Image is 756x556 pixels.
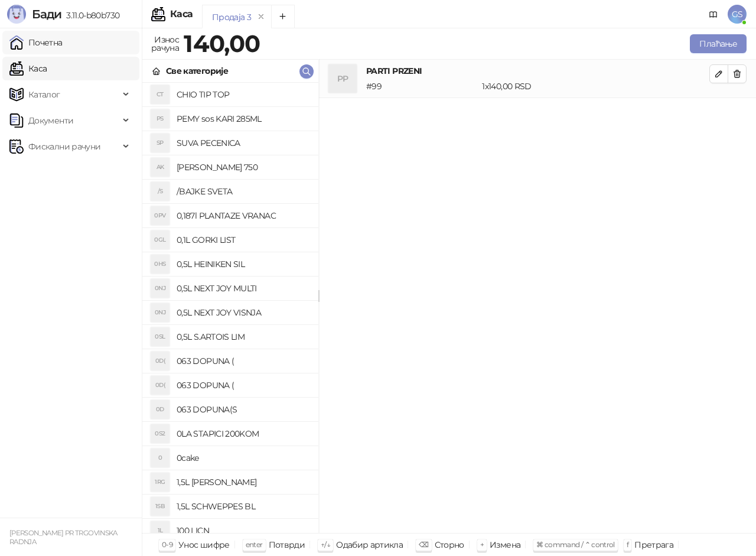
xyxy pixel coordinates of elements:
[151,473,170,492] div: 1RG
[177,400,309,419] h4: 063 DOPUNA(S
[336,537,403,552] div: Одабир артикла
[690,34,747,53] button: Плаћање
[151,206,170,225] div: 0PV
[480,80,712,93] div: 1 x 140,00 RSD
[151,424,170,443] div: 0S2
[32,7,61,21] span: Бади
[177,206,309,225] h4: 0,187l PLANTAZE VRANAC
[177,327,309,346] h4: 0,5L S.ARTOIS LIM
[151,400,170,419] div: 0D
[269,537,305,552] div: Потврди
[177,255,309,274] h4: 0,5L HEINIKEN SIL
[177,376,309,395] h4: 063 DOPUNA (
[246,540,263,549] span: enter
[177,109,309,128] h4: PEMY sos KARI 285ML
[9,57,47,80] a: Каса
[627,540,628,549] span: f
[178,537,230,552] div: Унос шифре
[151,279,170,298] div: 0NJ
[253,12,269,22] button: remove
[184,29,260,58] strong: 140,00
[177,279,309,298] h4: 0,5L NEXT JOY MULTI
[419,540,428,549] span: ⌫
[151,352,170,370] div: 0D(
[151,230,170,249] div: 0GL
[177,352,309,370] h4: 063 DOPUNA (
[212,11,251,24] div: Продаја 3
[151,376,170,395] div: 0D(
[151,497,170,516] div: 1SB
[9,529,118,546] small: [PERSON_NAME] PR TRGOVINSKA RADNJA
[490,537,520,552] div: Измена
[151,303,170,322] div: 0NJ
[728,5,747,24] span: GS
[151,134,170,152] div: SP
[177,182,309,201] h4: /BAJKE SVETA
[536,540,615,549] span: ⌘ command / ⌃ control
[28,83,60,106] span: Каталог
[435,537,464,552] div: Сторно
[28,109,73,132] span: Документи
[364,80,480,93] div: # 99
[177,424,309,443] h4: 0LA STAPICI 200KOM
[151,109,170,128] div: PS
[9,31,63,54] a: Почетна
[170,9,193,19] div: Каса
[177,158,309,177] h4: [PERSON_NAME] 750
[151,327,170,346] div: 0SL
[177,85,309,104] h4: CHIO TIP TOP
[151,521,170,540] div: 1L
[480,540,484,549] span: +
[366,64,709,77] h4: PARTI PRZENI
[177,521,309,540] h4: 100 LICN
[61,10,119,21] span: 3.11.0-b80b730
[177,134,309,152] h4: SUVA PECENICA
[151,255,170,274] div: 0HS
[28,135,100,158] span: Фискални рачуни
[151,85,170,104] div: CT
[177,230,309,249] h4: 0,1L GORKI LIST
[142,83,318,533] div: grid
[328,64,357,93] div: PP
[177,448,309,467] h4: 0cake
[177,497,309,516] h4: 1,5L SCHWEPPES BL
[151,448,170,467] div: 0
[271,5,295,28] button: Add tab
[149,32,181,56] div: Износ рачуна
[151,182,170,201] div: /S
[166,64,228,77] div: Све категорије
[151,158,170,177] div: AK
[162,540,172,549] span: 0-9
[704,5,723,24] a: Документација
[177,303,309,322] h4: 0,5L NEXT JOY VISNJA
[321,540,330,549] span: ↑/↓
[7,5,26,24] img: Logo
[634,537,673,552] div: Претрага
[177,473,309,492] h4: 1,5L [PERSON_NAME]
